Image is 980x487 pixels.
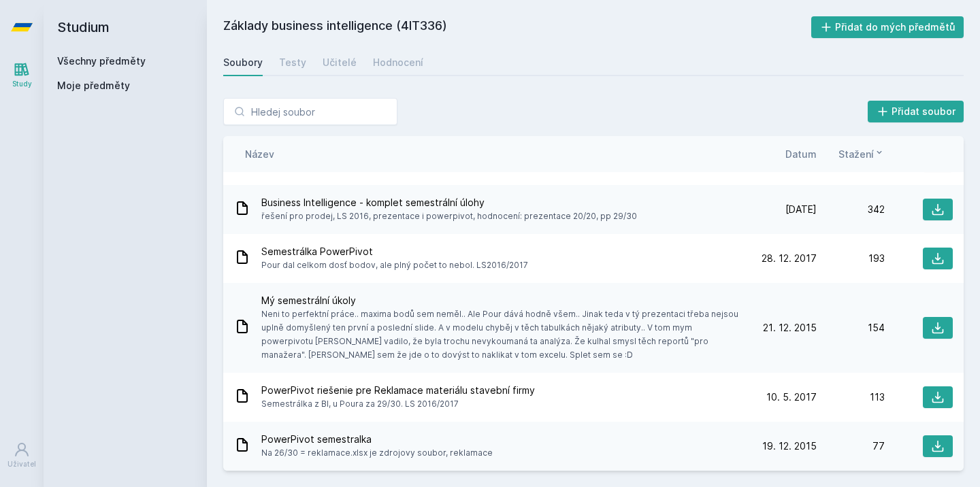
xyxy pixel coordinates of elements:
[223,98,397,125] input: Hledej soubor
[261,196,637,209] span: Business Intelligence - komplet semestrální úlohy
[766,390,817,404] span: 10. 5. 2017
[261,397,535,411] span: Semestrálka z BI, u Poura za 29/30. LS 2016/2017
[785,203,817,216] span: [DATE]
[3,54,41,96] a: Study
[817,252,885,265] div: 193
[261,245,528,258] span: Semestrálka PowerPivot
[261,258,528,272] span: Pour dal celkom dosť bodov, ale plný počet to nebol. LS2016/2017
[261,433,493,446] span: PowerPivot semestralka
[373,49,423,76] a: Hodnocení
[245,147,274,161] button: Název
[223,49,263,76] a: Soubory
[12,79,32,89] div: Study
[763,321,817,335] span: 21. 12. 2015
[817,439,885,453] div: 77
[868,101,964,122] button: Přidat soubor
[279,56,306,69] div: Testy
[762,439,817,453] span: 19. 12. 2015
[261,209,637,223] span: řešení pro prodej, LS 2016, prezentace i powerpivot, hodnocení: prezentace 20/20, pp 29/30
[223,56,263,69] div: Soubory
[261,307,743,362] span: Neni to perfektní práce.. maxima bodů sem neměl.. Ale Pour dává hodně všem.. Jinak teda v tý prez...
[323,49,357,76] a: Učitelé
[261,384,535,397] span: PowerPivot riešenie pre Reklamace materiálu stavební firmy
[811,16,964,38] button: Přidat do mých předmětů
[373,56,423,69] div: Hodnocení
[785,147,817,161] button: Datum
[323,56,357,69] div: Učitelé
[762,252,817,265] span: 28. 12. 2017
[279,49,306,76] a: Testy
[817,203,885,216] div: 342
[261,294,743,307] span: Mý semestrální úkoly
[261,446,493,460] span: Na 26/30 = reklamace.xlsx je zdrojovy soubor, reklamace
[57,55,146,67] a: Všechny předměty
[57,79,130,93] span: Moje předměty
[838,147,874,161] span: Stažení
[838,147,885,161] button: Stažení
[817,390,885,404] div: 113
[3,435,41,476] a: Uživatel
[817,321,885,335] div: 154
[223,16,811,38] h2: Základy business intelligence (4IT336)
[7,459,36,469] div: Uživatel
